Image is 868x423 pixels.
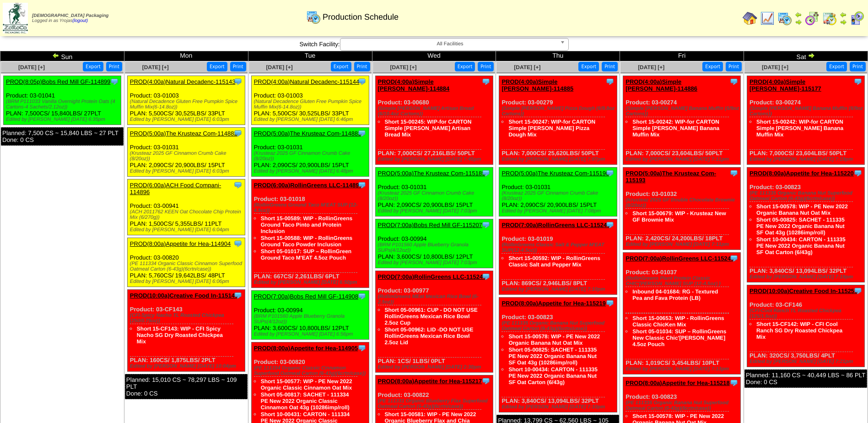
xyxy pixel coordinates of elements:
button: Print [354,62,370,71]
div: Edited by [PERSON_NAME] [DATE] 7:03pm [378,208,493,214]
button: Print [230,62,246,71]
img: Tooltip [357,343,367,352]
span: Logged in as Yrojas [32,13,108,23]
img: Tooltip [481,77,491,86]
img: arrowleft.gif [795,11,802,18]
button: Print [602,62,618,71]
a: Short 15-00578: WIP - PE New 2022 Organic Banana Nut Oat Mix [508,333,600,346]
a: PROD(4:00a)Simple [PERSON_NAME]-114886 [625,78,697,92]
img: arrowleft.gif [52,52,59,59]
div: Edited by [PERSON_NAME] [DATE] 7:45pm [378,157,493,162]
a: [DATE] [+] [762,64,788,70]
img: arrowright.gif [795,18,802,26]
div: Planned: 11,160 CS ~ 40,449 LBS ~ 86 PLT Done: 0 CS [744,369,867,388]
a: PROD(4:00a)Simple [PERSON_NAME]-114885 [501,78,573,92]
div: (BRM P101560 Apple Blueberry Granola SUPs(4/12oz)) [378,242,493,253]
div: Product: 03-00994 PLAN: 3,600CS / 10,800LBS / 12PLT [251,291,369,340]
div: Planned: 15,010 CS ~ 78,297 LBS ~ 109 PLT Done: 0 CS [125,374,248,399]
div: Edited by [PERSON_NAME] [DATE] 6:04pm [130,227,245,233]
a: PROD(7:00a)RollinGreens LLC-115247 [378,273,486,280]
div: Edited by [PERSON_NAME] [DATE] 6:56pm [254,331,369,337]
button: Export [331,62,351,71]
img: Tooltip [357,180,367,190]
span: [DEMOGRAPHIC_DATA] Packaging [32,13,108,18]
img: calendarprod.gif [306,10,321,24]
button: Export [826,62,847,71]
div: Product: 03-01031 PLAN: 2,090CS / 20,900LBS / 15PLT [127,128,245,177]
div: Edited by [PERSON_NAME] [DATE] 7:10pm [501,404,616,410]
div: (Krusteaz 2025 GF Cinnamon Crumb Cake (8/20oz)) [501,190,616,201]
a: [DATE] [+] [514,64,540,70]
a: PROD(4:00a)Simple [PERSON_NAME]-115177 [749,78,821,92]
div: (RollinGreens MEat Mexican Rice Bowl (6-2.5oz)) [378,294,493,305]
a: Short 15-00679: WIP - Krusteaz New GF Brownie Mix [632,210,726,223]
a: PROD(5:00a)The Krusteaz Com-114882 [130,130,237,137]
div: Edited by [PERSON_NAME] [DATE] 6:46pm [254,117,369,122]
div: (BRM P111033 Vanilla Overnight Protein Oats (4 Cartons-4 Sachets/2.12oz)) [6,99,121,110]
div: Edited by [PERSON_NAME] [DATE] 7:19pm [749,157,864,162]
div: (Natural Decadence Gluten Free Pumpkin Spice Muffin Mix(6-14.8oz)) [254,99,369,110]
img: Tooltip [853,286,863,295]
div: (Krusteaz 2025 GF Cinnamon Crumb Cake (8/20oz)) [254,151,369,162]
a: Short 05-00825: SACHET - 111335 PE New 2022 Organic Banana Nut SF Oat 43g (10286imp/roll) [508,347,597,366]
a: [DATE] [+] [390,64,416,70]
img: calendarcustomer.gif [850,11,864,26]
div: Planned: 7,500 CS ~ 15,840 LBS ~ 27 PLT Done: 0 CS [1,127,124,146]
button: Print [726,62,742,71]
button: Print [106,62,122,71]
a: Short 15-00589: WIP - RollinGreens Ground Taco Pinto and Protein Inclusion [261,215,353,234]
div: Product: 03-CF146 PLAN: 320CS / 3,750LBS / 4PLT [747,285,865,367]
img: Tooltip [605,77,615,86]
div: Edited by [PERSON_NAME] [DATE] 7:11pm [625,157,740,162]
a: PROD(10:00a)Creative Food In-115140 [130,292,238,299]
img: Tooltip [605,298,615,308]
a: [DATE] [+] [142,64,169,70]
div: Product: 03-00823 PLAN: 3,840CS / 13,094LBS / 32PLT [747,168,865,282]
a: PROD(7:00a)RollinGreens LLC-115246 [501,222,610,228]
img: arrowleft.gif [840,11,847,18]
a: Short 15-CF142: WIP - CFI Cool Ranch SG Dry Roasted Chickpea Mix [756,321,842,340]
img: Tooltip [233,239,243,248]
div: Edited by [PERSON_NAME] [DATE] 7:19pm [749,274,864,280]
img: Tooltip [729,254,739,263]
div: (PE 111335 Organic Banana Nut Superfood Oatmeal Carton (6-43g)(6crtn/case)) [749,190,864,201]
div: (Krusteaz 2025 GF Cinnamon Crumb Cake (8/20oz)) [378,190,493,201]
a: [DATE] [+] [266,64,293,70]
div: Product: 03-00274 PLAN: 7,000CS / 23,604LBS / 50PLT [747,76,865,165]
td: Thu [496,51,620,61]
div: (PE 111334 Organic Classic Cinnamon Superfood Oatmeal Carton (6-43g)(6crtn/case)) [130,261,245,272]
img: Tooltip [605,220,615,229]
img: Tooltip [481,272,491,281]
img: Tooltip [357,292,367,301]
div: Edited by [PERSON_NAME] [DATE] 6:03pm [130,168,245,174]
div: (Krusteaz 2025 GF Double Chocolate Brownie (8/20oz)) [625,197,740,208]
td: Wed [372,51,496,61]
button: Export [455,62,475,71]
div: Product: 03-01032 PLAN: 2,420CS / 24,200LBS / 18PLT [623,168,741,250]
a: Short 05-00962: LID -DO NOT USE RollinGreens Mexican Rice Bowl 2.5oz Lid [385,326,474,346]
button: Export [207,62,227,71]
div: Edited by [PERSON_NAME] [DATE] 7:07pm [501,157,616,162]
img: Tooltip [233,291,243,300]
div: Product: 03-01041 PLAN: 7,500CS / 15,840LBS / 27PLT [4,76,121,125]
a: PROD(10:00a)Creative Food In-115259 [749,287,857,294]
a: Short 15-00242: WIP-for CARTON Simple [PERSON_NAME] Banana Muffin Mix [756,119,843,138]
div: Edited by [PERSON_NAME] [DATE] 7:11pm [625,242,740,247]
div: Product: 03-00820 PLAN: 5,760CS / 19,642LBS / 48PLT [127,238,245,287]
div: Product: 03-01018 PLAN: 667CS / 2,261LBS / 6PLT [251,179,369,288]
button: Export [83,62,103,71]
div: (PE 111334 Organic Classic Cinnamon Superfood Oatmeal Carton (6-43g)(6crtn/case)) [254,365,369,376]
td: Fri [620,51,744,61]
a: PROD(8:00a)Appetite for Hea-115218 [625,380,730,386]
a: Short 10-00434: CARTON - 111335 PE New 2022 Organic Banana Nut SF Oat Carton (6/43g) [508,366,598,385]
div: (PE 111335 Organic Banana Nut Superfood Oatmeal Carton (6-43g)(6crtn/case)) [625,400,740,411]
div: Edited by [PERSON_NAME] [DATE] 6:03pm [130,117,245,122]
a: Short 15-CF143: WIP - CFI Spicy Nacho SG Dry Roasted Chickpea Mix [137,325,223,345]
div: Product: 03-01031 PLAN: 2,090CS / 20,900LBS / 15PLT [499,168,617,217]
a: Short 05-00961: CUP - DO NOT USE RollinGreens Mexican Rice Bowl 2.5oz Cup [385,307,478,326]
div: Edited by [PERSON_NAME] [DATE] 7:08pm [501,208,616,214]
button: Print [850,62,866,71]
